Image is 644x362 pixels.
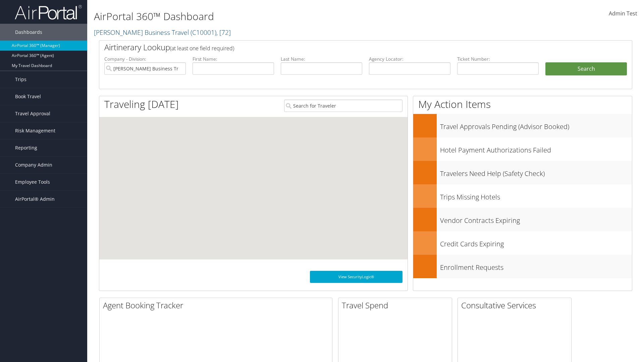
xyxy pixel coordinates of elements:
[369,56,450,62] label: Agency Locator:
[310,271,402,283] a: View SecurityLogic®
[281,56,362,62] label: Last Name:
[609,10,637,17] span: Admin Test
[104,56,186,62] label: Company - Division:
[440,236,632,249] h3: Credit Cards Expiring
[191,28,216,37] span: ( C10001 )
[609,3,637,24] a: Admin Test
[413,231,632,255] a: Credit Cards Expiring
[461,300,571,311] h2: Consultative Services
[440,259,632,272] h3: Enrollment Requests
[15,4,82,20] img: airportal-logo.png
[15,191,55,207] span: AirPortal® Admin
[15,174,50,190] span: Employee Tools
[15,105,50,122] span: Travel Approval
[193,56,274,62] label: First Name:
[342,300,452,311] h2: Travel Spend
[103,300,332,311] h2: Agent Booking Tracker
[413,137,632,161] a: Hotel Payment Authorizations Failed
[440,142,632,155] h3: Hotel Payment Authorizations Failed
[413,184,632,208] a: Trips Missing Hotels
[104,97,179,111] h1: Traveling [DATE]
[15,122,55,139] span: Risk Management
[440,189,632,202] h3: Trips Missing Hotels
[15,88,41,105] span: Book Travel
[413,161,632,184] a: Travelers Need Help (Safety Check)
[413,208,632,231] a: Vendor Contracts Expiring
[413,255,632,278] a: Enrollment Requests
[216,28,231,37] span: , [ 72 ]
[104,42,583,53] h2: Airtinerary Lookup
[413,97,632,111] h1: My Action Items
[94,9,456,23] h1: AirPortal 360™ Dashboard
[440,213,632,225] h3: Vendor Contracts Expiring
[15,139,37,156] span: Reporting
[457,56,539,62] label: Ticket Number:
[170,45,234,52] span: (at least one field required)
[545,62,627,76] button: Search
[284,100,402,112] input: Search for Traveler
[94,28,231,37] a: [PERSON_NAME] Business Travel
[15,157,52,173] span: Company Admin
[15,24,42,41] span: Dashboards
[413,114,632,137] a: Travel Approvals Pending (Advisor Booked)
[440,119,632,131] h3: Travel Approvals Pending (Advisor Booked)
[15,71,26,88] span: Trips
[440,166,632,178] h3: Travelers Need Help (Safety Check)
